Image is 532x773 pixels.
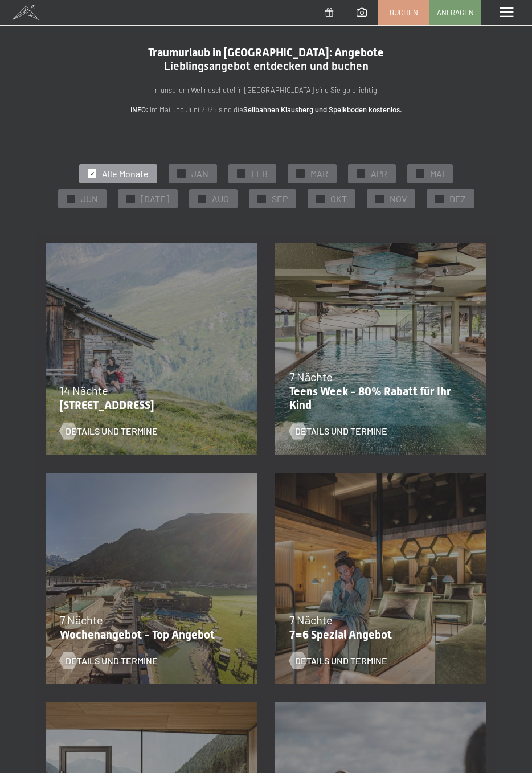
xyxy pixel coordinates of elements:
span: ✓ [179,170,184,178]
span: 7 Nächte [289,613,333,627]
a: Details und Termine [289,425,387,437]
a: Details und Termine [289,655,387,667]
p: [STREET_ADDRESS] [60,398,237,412]
span: SEP [272,193,288,205]
span: OKT [330,193,347,205]
a: Details und Termine [60,425,158,437]
span: Alle Monate [102,167,149,180]
span: Lieblingsangebot entdecken und buchen [164,59,369,73]
p: In unserem Wellnesshotel in [GEOGRAPHIC_DATA] sind Sie goldrichtig. [46,84,486,96]
a: Buchen [379,1,429,24]
span: 14 Nächte [60,383,108,397]
p: 7=6 Spezial Angebot [289,628,466,641]
p: Teens Week - 80% Rabatt für Ihr Kind [289,385,466,412]
span: ✓ [359,170,363,178]
strong: INFO [130,105,146,114]
span: NOV [390,193,407,205]
span: ✓ [318,195,322,203]
span: AUG [212,193,229,205]
span: [DATE] [141,193,169,205]
span: Details und Termine [66,425,158,437]
a: Details und Termine [60,655,158,667]
span: ✓ [128,195,133,203]
p: : Im Mai und Juni 2025 sind die . [46,104,486,116]
p: Wochenangebot - Top Angebot [60,628,237,641]
span: ✓ [377,195,382,203]
span: ✓ [199,195,204,203]
span: 7 Nächte [60,613,103,627]
a: Anfragen [430,1,480,24]
span: ✓ [90,170,95,178]
span: Buchen [390,7,418,18]
span: JUN [81,193,98,205]
span: 7 Nächte [289,370,333,383]
span: APR [371,167,387,180]
span: ✓ [418,170,423,178]
span: FEB [251,167,268,180]
span: MAR [310,167,328,180]
span: Details und Termine [295,655,387,667]
span: Traumurlaub in [GEOGRAPHIC_DATA]: Angebote [148,46,384,59]
span: Details und Termine [295,425,387,437]
span: Anfragen [437,7,474,18]
span: MAI [430,167,444,180]
span: ✓ [68,195,73,203]
span: ✓ [437,195,441,203]
span: ✓ [259,195,264,203]
span: DEZ [449,193,466,205]
span: ✓ [239,170,244,178]
span: Details und Termine [66,655,158,667]
span: JAN [191,167,208,180]
strong: Seilbahnen Klausberg und Speikboden kostenlos [243,105,400,114]
span: ✓ [298,170,303,178]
